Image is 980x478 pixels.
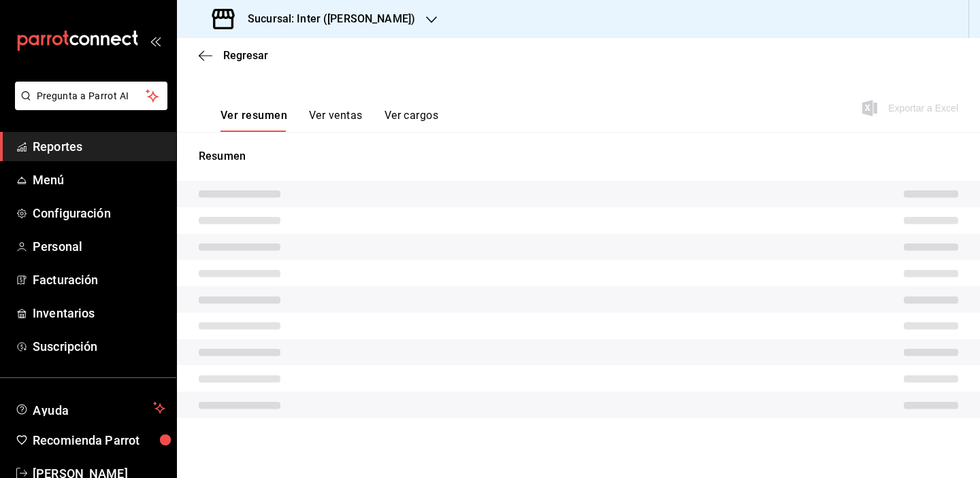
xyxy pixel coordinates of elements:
[33,171,165,189] span: Menú
[385,109,439,132] button: Ver cargos
[33,271,165,289] span: Facturación
[33,137,165,156] span: Reportes
[199,148,958,165] p: Resumen
[33,204,165,222] span: Configuración
[33,337,165,356] span: Suscripción
[33,304,165,322] span: Inventarios
[220,109,438,132] div: navigation tabs
[237,11,415,27] h3: Sucursal: Inter ([PERSON_NAME])
[33,237,165,256] span: Personal
[309,109,363,132] button: Ver ventas
[37,89,146,103] span: Pregunta a Parrot AI
[15,82,167,110] button: Pregunta a Parrot AI
[10,99,167,113] a: Pregunta a Parrot AI
[33,431,165,449] span: Recomienda Parrot
[199,49,268,62] button: Regresar
[150,35,161,46] button: open_drawer_menu
[33,400,148,416] span: Ayuda
[223,49,268,62] span: Regresar
[220,109,287,132] button: Ver resumen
